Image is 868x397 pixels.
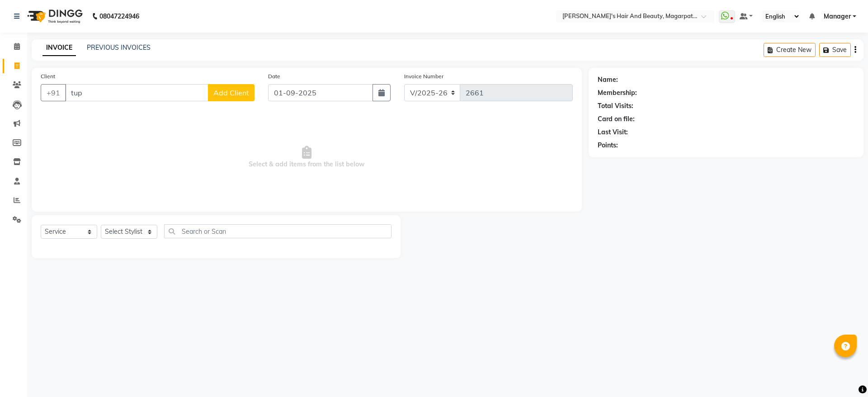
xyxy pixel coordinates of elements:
input: Search or Scan [164,224,392,238]
span: Add Client [213,88,249,97]
a: INVOICE [42,40,76,56]
div: Points: [598,141,618,150]
label: Client [41,72,55,80]
button: Create New [764,43,816,57]
button: Add Client [208,84,255,101]
button: Save [819,43,851,57]
button: +91 [41,84,66,101]
span: Select & add items from the list below [41,112,573,203]
div: Name: [598,75,618,85]
div: Total Visits: [598,101,633,111]
span: Manager [824,12,851,21]
label: Date [268,72,280,80]
div: Last Visit: [598,128,628,137]
div: Card on file: [598,114,635,124]
div: Membership: [598,88,637,98]
iframe: chat widget [830,361,859,388]
img: logo [23,4,85,29]
label: Invoice Number [404,72,443,80]
input: Search by Name/Mobile/Email/Code [65,84,208,101]
a: PREVIOUS INVOICES [87,43,151,52]
b: 08047224946 [99,4,139,29]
